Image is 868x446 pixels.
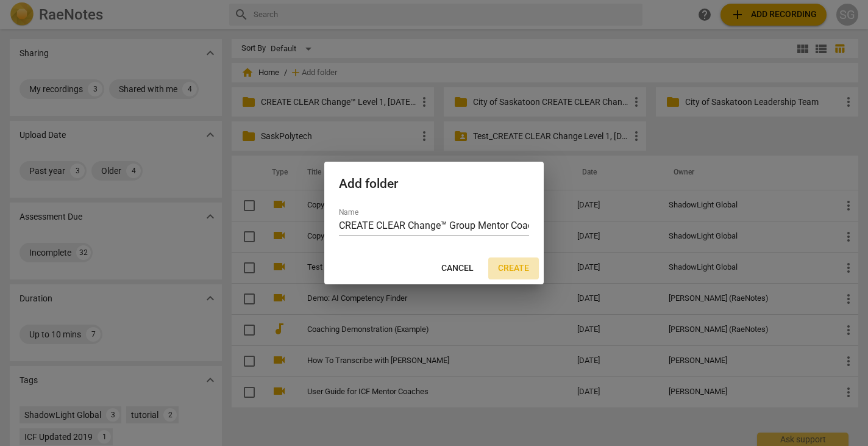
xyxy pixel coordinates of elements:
span: Cancel [441,262,474,275]
button: Create [488,257,539,279]
h2: Add folder [339,176,529,192]
label: Name [339,209,358,217]
button: Cancel [432,257,483,279]
span: Create [498,262,529,275]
